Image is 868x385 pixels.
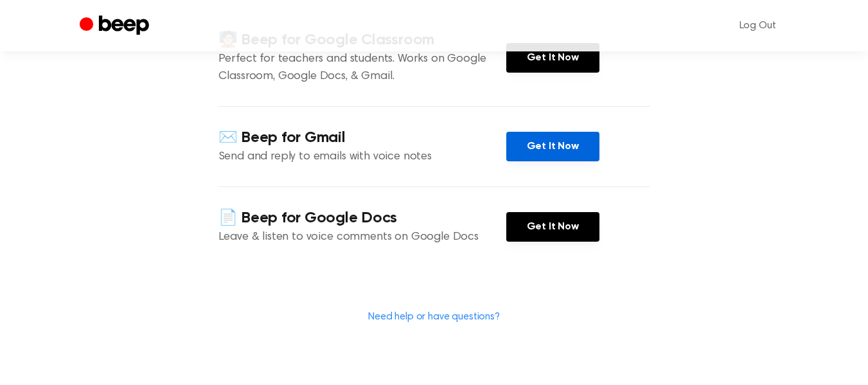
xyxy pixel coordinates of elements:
p: Send and reply to emails with voice notes [218,148,506,166]
p: Leave & listen to voice comments on Google Docs [218,229,506,246]
h4: 📄 Beep for Google Docs [218,208,506,229]
p: Perfect for teachers and students. Works on Google Classroom, Google Docs, & Gmail. [218,51,506,85]
h4: ✉️ Beep for Gmail [218,127,506,148]
a: Get It Now [506,132,599,161]
a: Need help or have questions? [368,312,500,322]
a: Beep [80,13,152,39]
a: Log Out [727,10,789,41]
a: Get It Now [506,212,599,242]
a: Get It Now [506,43,599,73]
